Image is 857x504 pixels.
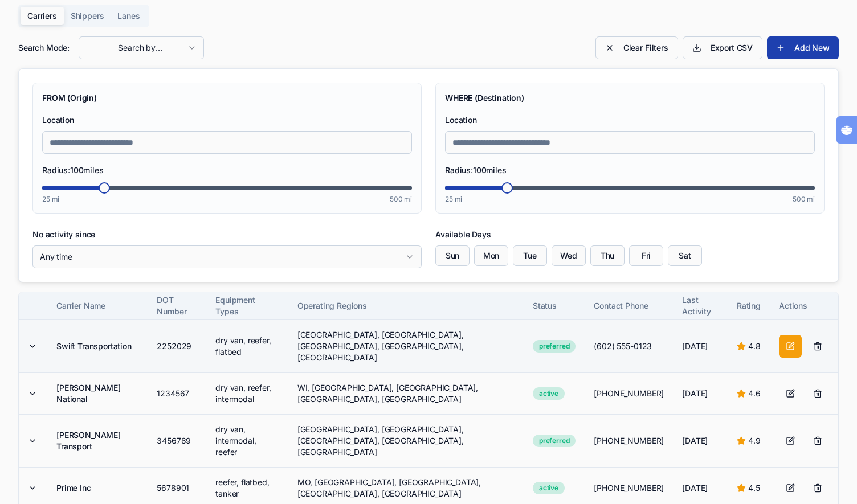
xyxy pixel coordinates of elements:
div: preferred [533,435,576,447]
td: [PERSON_NAME] National [47,372,148,414]
td: (602) 555-0123 [585,319,673,372]
label: Location [42,115,74,125]
label: No activity since [32,230,95,239]
button: Shippers [64,7,111,25]
button: Wed [552,245,586,266]
button: Sun [435,245,470,266]
label: Radius: 100 miles [42,165,104,175]
td: [PHONE_NUMBER] [585,372,673,414]
td: [PHONE_NUMBER] [585,414,673,467]
label: Location [445,115,477,125]
td: 3456789 [148,414,206,467]
label: Search Mode: [18,42,70,54]
th: Rating [728,292,770,319]
td: 1234567 [148,372,206,414]
span: 4.8 [748,341,761,352]
label: Available Days [435,230,491,239]
th: Equipment Types [206,292,288,319]
th: Status [524,292,585,319]
span: 25 mi [42,195,59,204]
button: Add New [767,36,839,59]
button: Lanes [111,7,146,25]
span: 500 mi [793,195,815,204]
td: [DATE] [673,372,728,414]
button: Mon [474,245,508,266]
span: 500 mi [390,195,412,204]
th: Last Activity [673,292,728,319]
th: Actions [770,292,838,319]
th: Carrier Name [47,292,148,319]
span: 4.9 [748,435,761,446]
label: Radius: 100 miles [445,165,507,175]
h3: FROM (Origin) [42,92,412,104]
th: Operating Regions [288,292,524,319]
td: [GEOGRAPHIC_DATA], [GEOGRAPHIC_DATA], [GEOGRAPHIC_DATA], [GEOGRAPHIC_DATA], [GEOGRAPHIC_DATA] [288,414,524,467]
th: Contact Phone [585,292,673,319]
th: DOT Number [148,292,206,319]
td: Swift Transportation [47,319,148,372]
td: dry van, reefer, flatbed [206,319,288,372]
div: preferred [533,340,576,353]
td: [DATE] [673,319,728,372]
div: active [533,482,565,494]
td: [GEOGRAPHIC_DATA], [GEOGRAPHIC_DATA], [GEOGRAPHIC_DATA], [GEOGRAPHIC_DATA], [GEOGRAPHIC_DATA] [288,319,524,372]
span: 4.5 [748,482,760,494]
button: Carriers [21,7,64,25]
h3: WHERE (Destination) [445,92,815,104]
span: 25 mi [445,195,462,204]
td: 2252029 [148,319,206,372]
button: Fri [629,245,663,266]
td: WI, [GEOGRAPHIC_DATA], [GEOGRAPHIC_DATA], [GEOGRAPHIC_DATA], [GEOGRAPHIC_DATA] [288,372,524,414]
button: Tue [513,245,547,266]
span: 4.6 [748,388,761,399]
td: dry van, reefer, intermodal [206,372,288,414]
div: active [533,387,565,400]
button: Thu [590,245,625,266]
button: Sat [668,245,702,266]
td: [PERSON_NAME] Transport [47,414,148,467]
td: [DATE] [673,414,728,467]
td: dry van, intermodal, reefer [206,414,288,467]
button: Export CSV [683,36,762,59]
button: Clear Filters [595,36,678,59]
